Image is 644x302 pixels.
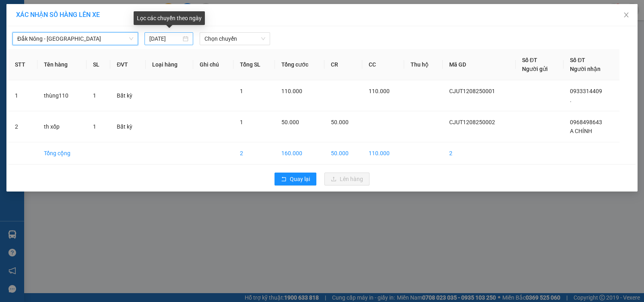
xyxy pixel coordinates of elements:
[134,11,205,25] div: Lọc các chuyến theo ngày
[570,57,585,63] span: Số ĐT
[93,92,96,99] span: 1
[149,34,181,43] input: 13/08/2025
[204,33,265,45] span: Chọn chuyến
[362,142,404,165] td: 110.000
[8,80,37,111] td: 1
[570,128,592,134] span: A CHÍNH
[449,119,495,125] span: CJUT1208250002
[615,4,638,27] button: Close
[275,49,324,80] th: Tổng cước
[93,123,96,130] span: 1
[87,49,111,80] th: SL
[449,88,495,94] span: CJUT1208250001
[8,111,37,142] td: 2
[17,33,133,45] span: Đắk Nông - Sài Gòn
[281,119,299,125] span: 50.000
[281,176,287,183] span: rollback
[16,11,100,19] span: XÁC NHẬN SỐ HÀNG LÊN XE
[37,49,87,80] th: Tên hàng
[240,119,243,125] span: 1
[240,88,243,94] span: 1
[324,173,369,185] button: uploadLên hàng
[233,142,275,165] td: 2
[570,97,572,103] span: .
[369,88,390,94] span: 110.000
[570,66,601,72] span: Người nhận
[331,119,349,125] span: 50.000
[146,49,193,80] th: Loại hàng
[110,80,146,111] td: Bất kỳ
[443,49,516,80] th: Mã GD
[110,49,146,80] th: ĐVT
[522,57,537,63] span: Số ĐT
[37,111,87,142] td: th xốp
[290,175,310,183] span: Quay lại
[275,142,324,165] td: 160.000
[233,49,275,80] th: Tổng SL
[8,49,37,80] th: STT
[193,49,233,80] th: Ghi chú
[110,111,146,142] td: Bất kỳ
[324,49,362,80] th: CR
[623,12,630,18] span: close
[404,49,443,80] th: Thu hộ
[37,142,87,165] td: Tổng cộng
[570,88,602,94] span: 0933314409
[443,142,516,165] td: 2
[37,80,87,111] td: thùng110
[522,66,548,72] span: Người gửi
[275,173,316,185] button: rollbackQuay lại
[570,119,602,125] span: 0968498643
[281,88,302,94] span: 110.000
[362,49,404,80] th: CC
[324,142,362,165] td: 50.000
